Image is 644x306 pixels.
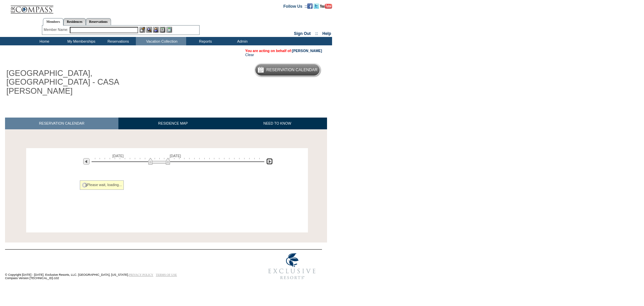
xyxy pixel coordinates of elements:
[5,118,118,129] a: RESERVATION CALENDAR
[320,4,332,8] a: Subscribe to our YouTube Channel
[80,180,124,190] div: Please wait, loading...
[266,158,273,165] img: Next
[44,27,69,33] div: Member Name:
[5,68,155,97] h1: [GEOGRAPHIC_DATA], [GEOGRAPHIC_DATA] - CASA [PERSON_NAME]
[153,27,159,33] img: Impersonate
[43,18,63,26] a: Members
[245,53,254,57] a: Clear
[136,37,186,45] td: Vacation Collection
[314,4,319,8] a: Follow us on Twitter
[62,37,99,45] td: My Memberships
[99,37,136,45] td: Reservations
[129,273,153,276] a: PRIVACY POLICY
[156,273,177,276] a: TERMS OF USE
[63,18,86,25] a: Residences
[82,182,87,188] img: spinner2.gif
[322,31,331,36] a: Help
[170,154,181,158] span: [DATE]
[307,4,313,8] a: Become our fan on Facebook
[292,49,322,53] a: [PERSON_NAME]
[227,118,327,129] a: NEED TO KNOW
[307,3,313,9] img: Become our fan on Facebook
[320,4,332,9] img: Subscribe to our YouTube Channel
[186,37,223,45] td: Reports
[223,37,260,45] td: Admin
[294,31,311,36] a: Sign Out
[83,158,90,165] img: Previous
[166,27,172,33] img: b_calculator.gif
[140,27,145,33] img: b_edit.gif
[314,3,319,9] img: Follow us on Twitter
[118,118,228,129] a: RESIDENCE MAP
[283,3,307,9] td: Follow Us ::
[86,18,111,25] a: Reservations
[160,27,165,33] img: Reservations
[5,250,240,283] td: © Copyright [DATE] - [DATE]. Exclusive Resorts, LLC. [GEOGRAPHIC_DATA], [US_STATE]. Compass Versi...
[245,49,322,53] span: You are acting on behalf of:
[262,250,322,283] img: Exclusive Resorts
[146,27,152,33] img: View
[112,154,124,158] span: [DATE]
[315,31,318,36] span: ::
[25,37,62,45] td: Home
[266,68,318,72] h5: Reservation Calendar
